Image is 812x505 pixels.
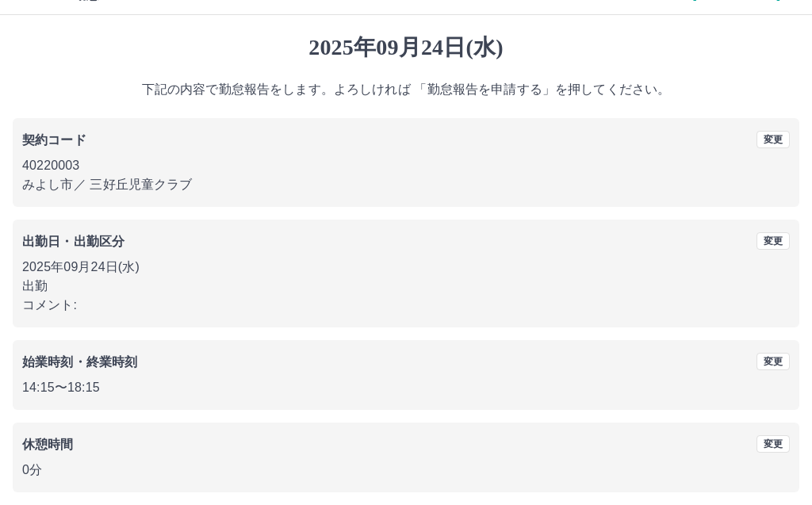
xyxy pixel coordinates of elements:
[13,80,799,99] p: 下記の内容で勤怠報告をします。よろしければ 「勤怠報告を申請する」を押してください。
[22,461,790,480] p: 0分
[22,438,74,451] b: 休憩時間
[22,175,790,194] p: みよし市 ／ 三好丘児童クラブ
[756,232,790,250] button: 変更
[22,258,790,277] p: 2025年09月24日(水)
[22,133,86,147] b: 契約コード
[22,355,137,369] b: 始業時刻・終業時刻
[22,296,790,315] p: コメント:
[756,435,790,453] button: 変更
[22,235,124,248] b: 出勤日・出勤区分
[22,378,790,397] p: 14:15 〜 18:15
[756,131,790,148] button: 変更
[22,156,790,175] p: 40220003
[13,34,799,61] h1: 2025年09月24日(水)
[756,353,790,370] button: 変更
[22,277,790,296] p: 出勤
